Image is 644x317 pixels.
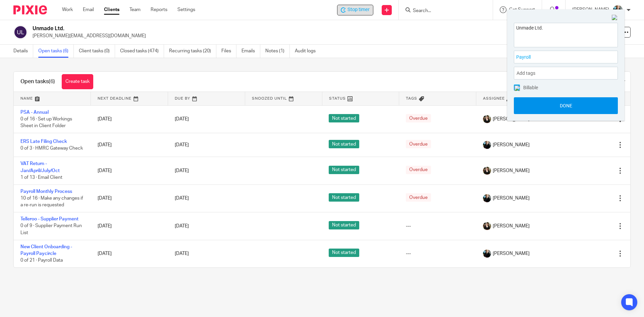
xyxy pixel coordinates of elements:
[13,5,47,14] img: Pixie
[329,193,359,202] span: Not started
[20,196,83,208] span: 10 of 16 · Make any changes if a re-run is requested
[612,15,618,21] img: Close
[175,224,189,228] span: [DATE]
[329,221,359,229] span: Not started
[337,5,373,15] div: Unmade Ltd.
[329,140,359,148] span: Not started
[91,240,168,267] td: [DATE]
[221,45,236,58] a: Files
[91,212,168,240] td: [DATE]
[483,115,491,123] img: Helen%20Campbell.jpeg
[175,251,189,256] span: [DATE]
[483,250,491,258] img: nicky-partington.jpg
[412,8,473,14] input: Search
[295,45,321,58] a: Audit logs
[175,196,189,201] span: [DATE]
[523,85,538,90] span: Billable
[20,78,55,85] h1: Open tasks
[483,167,491,175] img: Helen%20Campbell.jpeg
[515,86,520,91] img: checked.png
[83,6,94,13] a: Email
[62,74,93,89] a: Create task
[329,97,346,100] span: Status
[252,97,287,100] span: Snoozed Until
[33,33,539,39] p: [PERSON_NAME][EMAIL_ADDRESS][DOMAIN_NAME]
[20,189,72,194] a: Payroll Monthly Process
[514,97,618,114] button: Done
[406,97,417,100] span: Tags
[406,193,431,202] span: Overdue
[406,166,431,174] span: Overdue
[20,146,83,151] span: 0 of 3 · HMRC Gateway Check
[612,5,623,15] img: nicky-partington.jpg
[20,258,63,263] span: 0 of 21 · Payroll Data
[406,114,431,122] span: Overdue
[20,224,82,235] span: 0 of 9 · Supplier Payment Run List
[509,7,535,12] span: Get Support
[91,157,168,184] td: [DATE]
[514,23,618,45] textarea: Unmade Ltd.
[13,45,33,58] a: Details
[406,250,470,257] div: ---
[175,168,189,173] span: [DATE]
[329,249,359,257] span: Not started
[483,222,491,230] img: Helen%20Campbell.jpeg
[493,167,530,174] span: [PERSON_NAME]
[151,6,167,13] a: Reports
[406,140,431,148] span: Overdue
[483,141,491,149] img: nicky-partington.jpg
[20,175,62,180] span: 1 of 13 · Email Client
[329,166,359,174] span: Not started
[91,105,168,133] td: [DATE]
[406,223,470,229] div: ---
[49,79,55,84] span: (6)
[516,54,601,61] span: Payroll
[517,68,539,78] span: Add tags
[175,117,189,121] span: [DATE]
[13,25,28,39] img: svg%3E
[493,223,530,229] span: [PERSON_NAME]
[493,195,530,202] span: [PERSON_NAME]
[265,45,290,58] a: Notes (1)
[91,133,168,157] td: [DATE]
[129,6,141,13] a: Team
[38,45,74,58] a: Open tasks (6)
[169,45,216,58] a: Recurring tasks (20)
[20,139,67,144] a: ERS Late Filing Check
[62,6,73,13] a: Work
[493,116,530,122] span: [PERSON_NAME]
[20,117,72,128] span: 0 of 16 · Set up Workings Sheet in Client Folder
[20,110,49,115] a: PSA - Annual
[120,45,164,58] a: Closed tasks (474)
[241,45,260,58] a: Emails
[175,143,189,147] span: [DATE]
[20,161,60,173] a: VAT Return - Jan/April/July/Oct
[493,250,530,257] span: [PERSON_NAME]
[329,114,359,122] span: Not started
[177,6,195,13] a: Settings
[20,217,78,221] a: Telleroo - Supplier Payment
[91,184,168,212] td: [DATE]
[347,6,370,13] span: Stop timer
[79,45,115,58] a: Client tasks (0)
[572,6,609,13] p: [PERSON_NAME]
[493,142,530,148] span: [PERSON_NAME]
[20,245,72,256] a: New Client Onboarding - Payroll Paycircle
[33,25,438,32] h2: Unmade Ltd.
[483,194,491,202] img: nicky-partington.jpg
[104,6,119,13] a: Clients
